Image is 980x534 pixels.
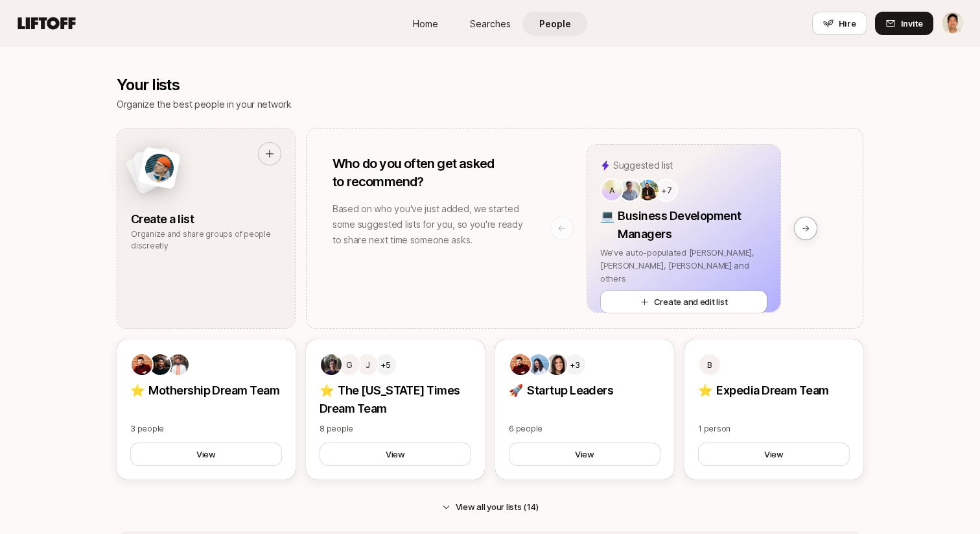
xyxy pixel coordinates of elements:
[509,423,660,435] p: 6 people
[495,339,674,479] a: +3🚀 Startup Leaders6 peopleView
[620,180,640,200] img: 21c54ac9_32fd_4722_8550_fe4a3e28991f.jpg
[698,382,850,400] p: ⭐ Expedia Dream Team
[609,182,615,198] p: A
[470,17,511,30] span: Searches
[901,17,923,30] span: Invite
[812,12,867,35] button: Hire
[413,17,438,30] span: Home
[132,354,152,375] img: 1baabf1b_b77f_4435_b8ae_0739ab3bae7c.jpg
[131,210,281,228] p: Create a list
[618,207,767,243] p: Business Development Managers
[117,76,292,94] p: Your lists
[600,207,614,225] p: 💻
[150,354,170,375] img: 2dee57b8_ef9d_4eaa_9621_eed78a5a80c6.jpg
[321,354,342,375] img: b5e2bf9f_60b1_4f06_ad3c_30d5f6d2c1b1.jpg
[332,154,495,191] p: Who do you often get asked to recommend?
[332,201,527,248] p: Based on who you've just added, we started some suggested lists for you, so you're ready to share...
[539,17,571,30] span: People
[613,158,673,173] p: Suggested list
[432,495,549,518] button: View all your lists (14)
[393,12,458,36] a: Home
[143,151,176,185] img: man-with-orange-hat.png
[707,357,712,372] p: B
[546,354,567,375] img: 71d7b91d_d7cb_43b4_a7ea_a9b2f2cc6e03.jpg
[941,12,964,35] button: Jeremy Chen
[638,180,659,200] img: b5974e06_8c38_4bd6_8b42_59887dfd714c.jpg
[130,382,282,400] p: ⭐ Mothership Dream Team
[380,358,391,371] p: +5
[875,12,933,35] button: Invite
[698,443,850,466] button: View
[942,12,964,34] img: Jeremy Chen
[366,357,370,372] p: J
[509,382,660,400] p: 🚀 Startup Leaders
[528,354,549,375] img: 3b21b1e9_db0a_4655_a67f_ab9b1489a185.jpg
[698,423,850,435] p: 1 person
[570,358,580,371] p: +3
[684,339,863,479] a: B⭐ Expedia Dream Team1 personView
[130,423,282,435] p: 3 people
[839,17,856,30] span: Hire
[346,357,353,372] p: G
[130,443,282,466] button: View
[661,184,671,197] p: +7
[458,12,522,36] a: Searches
[131,228,281,252] p: Organize and share groups of people discreetly
[509,443,660,466] button: View
[320,443,471,466] button: View
[600,290,767,313] button: Create and edit list
[168,354,189,375] img: 2822ba4a_21c8_4857_92e5_77ccf8e52002.jpg
[320,423,471,435] p: 8 people
[600,246,767,285] p: We've auto-populated [PERSON_NAME], [PERSON_NAME], [PERSON_NAME] and others
[522,12,587,36] a: People
[306,339,485,479] a: GJ+5⭐ The [US_STATE] Times Dream Team8 peopleView
[510,354,531,375] img: 1baabf1b_b77f_4435_b8ae_0739ab3bae7c.jpg
[320,382,471,418] p: ⭐ The [US_STATE] Times Dream Team
[117,97,292,112] p: Organize the best people in your network
[117,339,296,479] a: ⭐ Mothership Dream Team3 peopleView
